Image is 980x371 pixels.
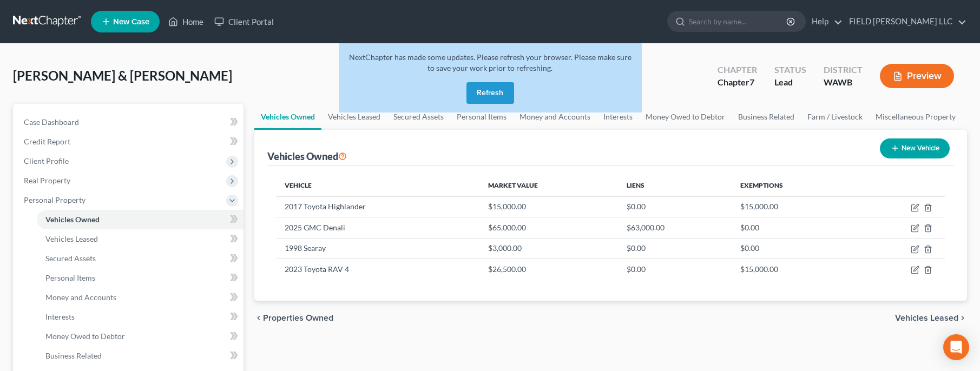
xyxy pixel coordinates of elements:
td: $0.00 [732,238,856,259]
th: Market Value [479,175,618,196]
button: Preview [880,64,954,88]
a: Farm / Livestock [801,104,869,130]
th: Vehicle [276,175,479,196]
td: $0.00 [618,196,732,217]
a: Case Dashboard [15,112,244,132]
a: Home [163,12,209,31]
a: Vehicles Owned [37,210,244,229]
a: Vehicles Leased [37,229,244,249]
input: Search by name... [689,11,788,31]
span: Case Dashboard [24,117,79,127]
a: Help [806,12,843,31]
span: New Case [113,18,149,26]
span: Real Property [24,176,70,185]
span: Interests [45,312,75,321]
div: Status [774,64,806,76]
span: Client Profile [24,156,69,165]
button: Refresh [466,82,514,104]
span: 7 [749,77,754,87]
span: Properties Owned [263,314,333,322]
span: Credit Report [24,137,70,146]
button: New Vehicle [880,138,950,158]
a: Vehicles Leased [321,104,387,130]
div: Chapter [718,64,757,76]
td: $15,000.00 [732,196,856,217]
div: Chapter [718,76,757,89]
i: chevron_left [254,314,263,322]
td: 2025 GMC Denali [276,217,479,238]
span: Money and Accounts [45,293,116,302]
td: $63,000.00 [618,217,732,238]
div: WAWB [824,76,863,89]
span: Personal Items [45,273,95,282]
span: [PERSON_NAME] & [PERSON_NAME] [13,68,232,83]
div: Vehicles Owned [267,150,347,163]
a: Personal Items [37,268,244,288]
td: $0.00 [618,259,732,279]
td: $65,000.00 [479,217,618,238]
td: $0.00 [618,238,732,259]
a: Client Portal [209,12,279,31]
span: Vehicles Owned [45,215,100,224]
button: chevron_left Properties Owned [254,314,333,322]
div: District [824,64,863,76]
i: chevron_right [958,314,967,322]
span: Secured Assets [45,254,96,263]
a: Credit Report [15,132,244,151]
td: $3,000.00 [479,238,618,259]
td: $26,500.00 [479,259,618,279]
td: $15,000.00 [479,196,618,217]
a: Money Owed to Debtor [639,104,732,130]
td: 2017 Toyota Highlander [276,196,479,217]
th: Liens [618,175,732,196]
span: NextChapter has made some updates. Please refresh your browser. Please make sure to save your wor... [349,52,632,72]
a: Miscellaneous Property [869,104,962,130]
button: Vehicles Leased chevron_right [895,314,967,322]
span: Vehicles Leased [45,234,98,243]
div: Lead [774,76,806,89]
a: Interests [37,307,244,327]
a: Money Owed to Debtor [37,327,244,346]
a: Business Related [37,346,244,366]
td: $0.00 [732,217,856,238]
a: Business Related [732,104,801,130]
span: Business Related [45,351,102,360]
a: Secured Assets [37,249,244,268]
a: FIELD [PERSON_NAME] LLC [844,12,966,31]
td: 2023 Toyota RAV 4 [276,259,479,279]
td: 1998 Searay [276,238,479,259]
span: Money Owed to Debtor [45,332,125,341]
span: Vehicles Leased [895,314,958,322]
a: Money and Accounts [37,288,244,307]
td: $15,000.00 [732,259,856,279]
div: Open Intercom Messenger [943,334,969,360]
a: Vehicles Owned [254,104,321,130]
span: Personal Property [24,195,85,204]
th: Exemptions [732,175,856,196]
